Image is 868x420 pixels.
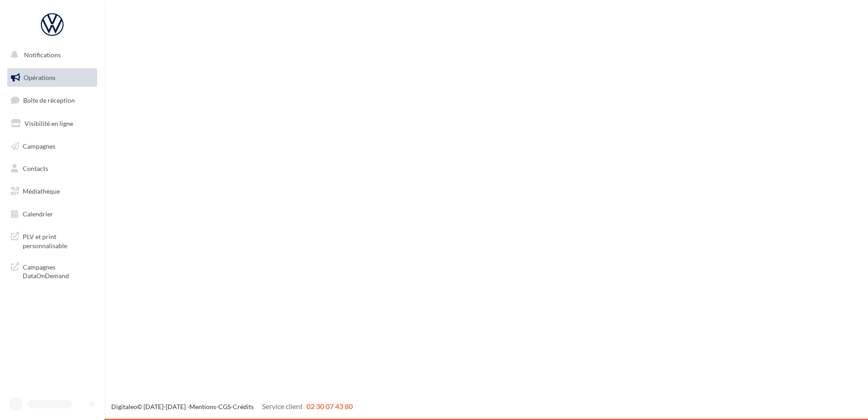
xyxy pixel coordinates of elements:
span: 02 30 07 43 80 [306,402,353,410]
span: Visibilité en ligne [25,120,73,127]
span: Opérations [24,74,55,81]
a: Visibilité en ligne [5,114,99,133]
button: Notifications [5,45,95,65]
a: Calendrier [5,205,99,224]
a: Mentions [189,403,216,410]
a: Boîte de réception [5,90,99,110]
span: Médiathèque [23,187,60,195]
a: Contacts [5,159,99,178]
span: Calendrier [23,210,53,218]
span: Service client [262,402,303,410]
a: Campagnes DataOnDemand [5,257,99,284]
a: Campagnes [5,137,99,156]
span: Boîte de réception [23,96,75,104]
span: PLV et print personnalisable [23,230,94,250]
span: © [DATE]-[DATE] - - - [111,403,353,410]
span: Campagnes [23,142,55,150]
a: PLV et print personnalisable [5,227,99,254]
a: CGS [218,403,231,410]
a: Digitaleo [111,403,137,410]
span: Campagnes DataOnDemand [23,261,94,280]
span: Notifications [24,51,61,59]
a: Opérations [5,68,99,87]
span: Contacts [23,165,48,172]
a: Médiathèque [5,182,99,201]
a: Crédits [233,403,254,410]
